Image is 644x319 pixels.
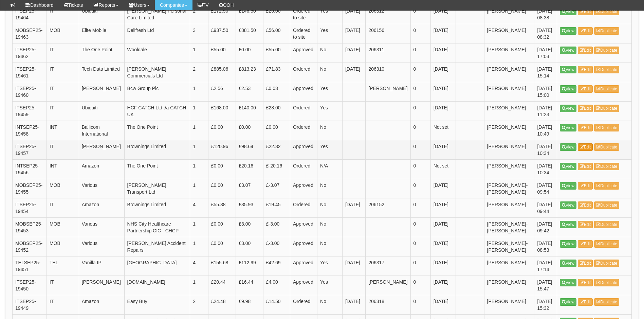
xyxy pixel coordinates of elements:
td: [DATE] 15:47 [534,276,557,295]
a: Edit [578,201,593,209]
a: Duplicate [594,182,619,190]
td: IT [47,43,79,63]
td: £28.00 [263,102,290,121]
td: £55.00 [208,43,236,63]
td: The One Point [124,121,190,140]
a: Duplicate [594,8,619,15]
a: View [560,8,576,15]
a: View [560,47,576,54]
td: Not set [430,121,456,140]
td: Ordered [290,102,317,121]
td: [PERSON_NAME]-[PERSON_NAME] [484,237,534,256]
td: 1 [190,237,208,256]
td: Bcw Group Plc [124,82,190,102]
td: [DATE] [342,24,366,43]
td: IT [47,63,79,82]
a: View [560,240,576,248]
td: MOBSEP25-19455 [13,179,47,198]
td: No [317,179,343,198]
td: 1 [190,102,208,121]
a: Edit [578,240,593,248]
td: Approved [290,43,317,63]
td: [PERSON_NAME] Personal Care Limited [124,5,190,24]
td: 1 [190,140,208,160]
td: [DATE] 08:53 [534,237,557,256]
td: Approved [290,256,317,276]
td: [PERSON_NAME] [484,276,534,295]
td: Yes [317,5,343,24]
td: [PERSON_NAME] [484,198,534,218]
td: ITSEP25-19454 [13,198,47,218]
td: Delifresh Ltd [124,24,190,43]
td: [DATE] [342,63,366,82]
td: ITSEP25-19459 [13,102,47,121]
td: INT [47,160,79,179]
td: IT [47,198,79,218]
td: 2 [190,63,208,82]
td: £120.96 [208,140,236,160]
td: £885.06 [208,63,236,82]
td: 0 [410,140,430,160]
td: [PERSON_NAME] [484,43,534,63]
td: 0 [410,256,430,276]
td: [DATE] [430,256,456,276]
td: [DATE] [430,24,456,43]
td: No [317,121,343,140]
td: INTSEP25-19458 [13,121,47,140]
td: £146.50 [236,5,263,24]
a: Edit [578,27,593,35]
a: View [560,163,576,170]
td: Easy Buy [124,295,190,315]
td: [DATE] [342,256,366,276]
td: [PERSON_NAME] Transport Ltd [124,179,190,198]
td: 1 [190,82,208,102]
td: [PERSON_NAME] [484,82,534,102]
a: Duplicate [594,27,619,35]
td: £0.00 [236,121,263,140]
td: 1 [190,160,208,179]
td: IT [47,295,79,315]
td: 206311 [366,43,410,63]
a: Edit [578,163,593,170]
a: View [560,279,576,286]
td: 4 [190,198,208,218]
td: [DOMAIN_NAME] [124,276,190,295]
td: Brownings Limited [124,140,190,160]
td: The One Point [79,43,124,63]
a: View [560,85,576,93]
a: Edit [578,105,593,112]
td: ITSEP25-19461 [13,63,47,82]
td: Yes [317,102,343,121]
td: £9.98 [236,295,263,315]
td: Ubiquiti [79,5,124,24]
td: [DATE] 10:34 [534,160,557,179]
td: £3.00 [236,218,263,237]
td: TELSEP25-19451 [13,256,47,276]
td: [DATE] [430,43,456,63]
a: View [560,298,576,306]
td: Approved [290,276,317,295]
td: MOBSEP25-19453 [13,218,47,237]
a: Edit [578,260,593,267]
td: £19.45 [263,198,290,218]
td: £22.32 [263,140,290,160]
td: 2 [190,295,208,315]
td: ITSEP25-19450 [13,276,47,295]
a: Duplicate [594,47,619,54]
td: [DATE] 17:14 [534,256,557,276]
td: Yes [317,140,343,160]
td: 1 [190,218,208,237]
td: Ballicom International [79,121,124,140]
td: £55.00 [263,43,290,63]
td: £168.00 [208,102,236,121]
a: View [560,260,576,267]
td: 206317 [366,256,410,276]
td: £0.00 [208,179,236,198]
td: [PERSON_NAME] [79,276,124,295]
td: £0.00 [236,43,263,63]
a: Edit [578,8,593,15]
a: View [560,105,576,112]
td: [PERSON_NAME] [484,5,534,24]
a: View [560,124,576,131]
td: [DATE] [430,276,456,295]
